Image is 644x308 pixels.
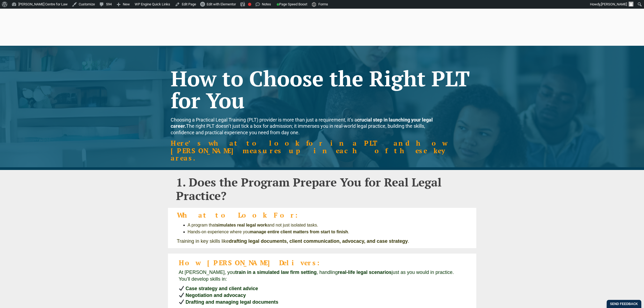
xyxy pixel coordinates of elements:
span: [PERSON_NAME] [601,2,627,6]
span: , handling [317,270,338,275]
b: crucial step in launching your legal career. [171,117,433,129]
b: simulates real legal work [216,223,267,227]
span: just as you would in practice. You’ll develop skills in: [179,270,454,282]
b: Case strategy and client advice [186,286,258,291]
span: Edit with Elementor [207,2,236,6]
span: At [PERSON_NAME], you [179,270,235,275]
span: Training in key skills like . [177,238,409,244]
b: Drafting and managing legal documents [186,299,278,305]
div: Focus keyphrase not set [248,3,251,6]
strong: Here’s what to look for in a PLT and how [PERSON_NAME] measures up in each of these key areas. [171,139,447,162]
b: real-life legal scenarios [338,270,392,275]
h2: 1. Does the Program Prepare You for Real Legal Practice? [176,175,468,203]
span: How [PERSON_NAME] Delivers: [179,258,328,267]
b: manage entire client matters from start to finish [250,230,348,234]
b: train in a simulated law firm setting [235,270,317,275]
b: Negotiation and advocacy [186,293,246,298]
img: ✔ [179,286,184,291]
span: Hands-on experience where you [188,230,250,234]
h1: How to Choose the Right PLT for You [171,67,474,111]
b: drafting legal documents, client communication, advocacy, and case strategy [229,238,408,244]
span: A program that [188,223,216,227]
img: ✔ [179,293,184,297]
img: ✔ [179,299,184,304]
span: and not just isolated tasks. [267,223,318,227]
b: What to Look For: [177,211,306,219]
span: Choosing a Practical Legal Training (PLT) provider is more than just a requirement, it’s a [171,117,357,123]
span: The right PLT doesn’t just tick a box for admission; it immerses you in real-world legal practice... [171,117,433,135]
span: . [348,230,349,234]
